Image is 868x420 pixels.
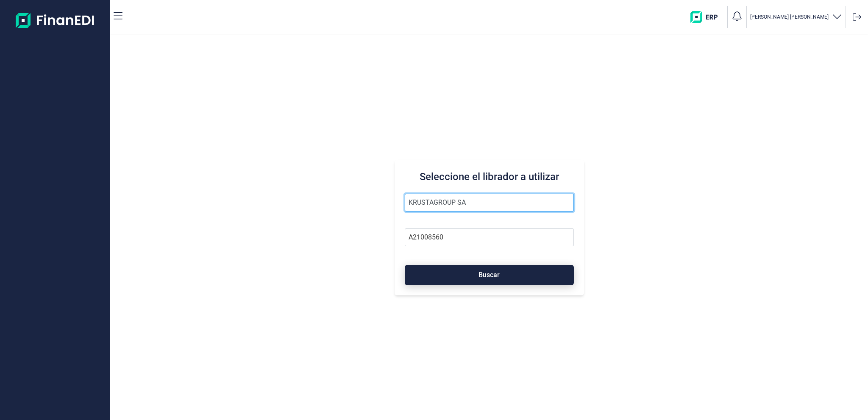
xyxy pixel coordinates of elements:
[405,228,574,246] input: Busque por NIF
[16,7,95,34] img: Logo de aplicación
[479,272,500,278] span: Buscar
[690,11,724,23] img: erp
[405,265,574,285] button: Buscar
[750,11,842,23] button: [PERSON_NAME] [PERSON_NAME]
[405,194,574,211] input: Seleccione la razón social
[405,170,574,184] h3: Seleccione el librador a utilizar
[750,14,829,20] p: [PERSON_NAME] [PERSON_NAME]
